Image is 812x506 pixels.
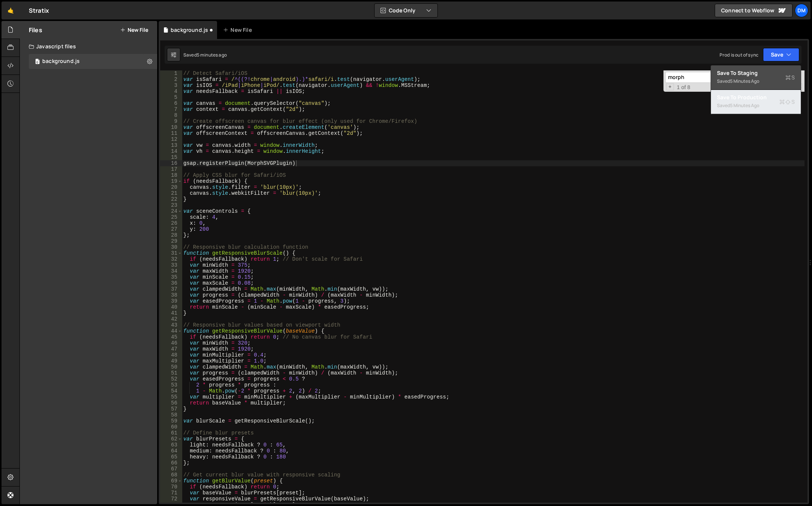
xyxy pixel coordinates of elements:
[160,220,182,226] div: 26
[375,4,437,17] button: Code Only
[160,472,182,478] div: 68
[223,26,254,34] div: New File
[29,54,160,69] div: 16575/45066.js
[160,466,182,472] div: 67
[717,101,795,110] div: Saved
[160,70,182,76] div: 1
[160,334,182,340] div: 45
[160,226,182,232] div: 27
[1,1,20,19] a: 🤙
[160,286,182,292] div: 37
[160,280,182,286] div: 36
[160,292,182,298] div: 38
[160,166,182,172] div: 17
[160,268,182,274] div: 34
[795,4,808,17] a: Dm
[160,88,182,94] div: 4
[120,27,148,33] button: New File
[160,178,182,184] div: 19
[160,424,182,430] div: 60
[160,352,182,358] div: 48
[763,48,799,61] button: Save
[160,322,182,328] div: 43
[160,172,182,178] div: 18
[160,82,182,88] div: 3
[160,316,182,322] div: 42
[665,72,759,83] input: Search for
[160,490,182,496] div: 71
[160,304,182,310] div: 40
[160,310,182,316] div: 41
[160,160,182,166] div: 16
[674,84,693,90] span: 1 of 8
[160,148,182,154] div: 14
[20,39,157,54] div: Javascript files
[160,130,182,136] div: 11
[160,400,182,406] div: 56
[160,454,182,460] div: 65
[42,58,80,65] div: background.js
[160,442,182,448] div: 63
[666,84,674,90] span: Toggle Replace mode
[160,478,182,484] div: 69
[160,346,182,352] div: 47
[160,262,182,268] div: 33
[711,90,801,114] button: Save to ProductionS Saved5 minutes ago
[160,142,182,148] div: 13
[160,418,182,424] div: 59
[160,250,182,256] div: 31
[160,382,182,388] div: 53
[160,202,182,208] div: 23
[160,136,182,142] div: 12
[711,66,801,90] button: Save to StagingS Saved5 minutes ago
[29,26,42,34] h2: Files
[160,298,182,304] div: 39
[160,436,182,442] div: 62
[720,52,758,58] div: Prod is out of sync
[160,190,182,196] div: 21
[160,256,182,262] div: 32
[160,412,182,418] div: 58
[160,112,182,118] div: 8
[160,94,182,100] div: 5
[160,430,182,436] div: 61
[160,388,182,394] div: 54
[711,65,801,115] div: Code Only
[160,244,182,250] div: 30
[183,52,227,58] div: Saved
[160,460,182,466] div: 66
[160,328,182,334] div: 44
[160,370,182,376] div: 51
[160,238,182,244] div: 29
[160,340,182,346] div: 46
[160,406,182,412] div: 57
[160,154,182,160] div: 15
[29,6,49,15] div: Stratix
[779,98,795,106] span: S
[717,77,795,86] div: Saved
[715,4,793,17] a: Connect to Webflow
[160,214,182,220] div: 25
[35,59,40,65] span: 0
[160,394,182,400] div: 55
[160,184,182,190] div: 20
[160,358,182,364] div: 49
[717,94,795,101] div: Save to Production
[160,196,182,202] div: 22
[197,52,227,58] div: 5 minutes ago
[160,124,182,130] div: 10
[160,448,182,454] div: 64
[160,376,182,382] div: 52
[160,76,182,82] div: 2
[160,208,182,214] div: 24
[717,69,795,77] div: Save to Staging
[160,364,182,370] div: 50
[785,74,795,81] span: S
[730,102,759,109] div: 5 minutes ago
[160,106,182,112] div: 7
[160,484,182,490] div: 70
[160,232,182,238] div: 28
[171,26,208,34] div: background.js
[160,100,182,106] div: 6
